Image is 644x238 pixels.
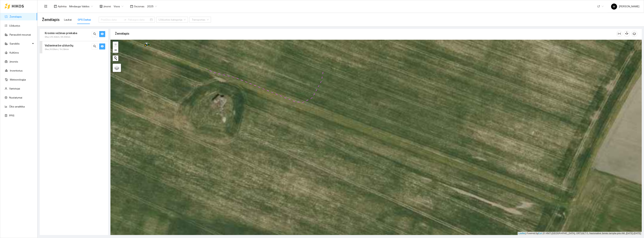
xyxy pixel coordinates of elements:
[9,96,22,99] a: Nustatymai
[519,232,525,235] a: Leaflet
[42,17,60,23] span: Žemėlapis
[147,4,157,9] span: 2025
[9,24,20,27] a: Užduotys
[101,18,122,22] input: Pradžios data
[10,40,31,47] span: Sandėlis
[54,5,57,8] span: layout
[10,78,26,81] a: Meteorologija
[114,48,117,52] span: −
[616,31,622,37] button: column-width
[64,18,72,22] div: Laukai
[93,45,96,48] span: search
[124,18,127,21] span: swap-right
[543,232,543,235] span: |
[44,5,47,8] span: menu-fold
[40,29,108,41] div: Krovinio vežimas priekaba0ha / 25.32km / 3h 30minsearcheye
[130,5,133,8] span: calendar
[9,87,20,90] a: Vartotojai
[598,4,604,9] span: LT
[93,32,96,36] span: search
[114,42,117,47] span: +
[45,48,69,51] span: 0ha / 8.03km / 1h 29min
[10,15,22,18] a: Žemėlapis
[10,33,31,36] a: Panaudoti resursai
[40,41,108,53] div: Važiavimai be užduočių0ha / 8.03km / 1h 29minsearcheye
[128,18,149,22] input: Pabaigos data
[100,5,103,8] span: shop
[78,18,91,22] div: GPS Darbai
[101,32,104,36] span: eye
[99,43,105,49] button: eye
[58,4,67,8] span: Aplinka :
[613,4,615,10] span: M
[113,42,118,47] a: Zoom in
[10,60,18,63] a: Įmonės
[9,114,14,117] a: PPIS
[115,28,616,39] div: Žemėlapis
[113,64,121,72] a: Layers
[69,4,93,9] span: Mindaugo Valdos
[113,55,118,61] button: Initiate a new search
[104,4,111,8] span: Įmonė :
[101,45,104,48] span: eye
[45,32,77,35] strong: Krovinio vežimas priekaba
[134,4,145,8] span: Sezonas :
[518,232,642,235] div: | Powered by © HNIT-[GEOGRAPHIC_DATA]; ORT10LT ©, Nacionalinė žemės tarnyba prie AM, [DATE]-[DATE]
[114,4,123,9] span: Visos
[99,31,105,37] button: eye
[45,44,73,47] strong: Važiavimai be užduočių
[616,32,622,35] span: column-width
[124,18,127,21] span: to
[9,105,25,108] a: Ūkio analitika
[10,69,23,72] a: Inventorius
[611,5,639,8] span: [PERSON_NAME]
[538,232,542,235] a: Esri
[45,35,70,39] span: 0ha / 25.32km / 3h 30min
[42,3,49,10] button: menu-fold
[92,43,98,49] button: search
[92,31,98,37] button: search
[113,47,118,53] a: Zoom out
[10,51,19,54] a: Kultūros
